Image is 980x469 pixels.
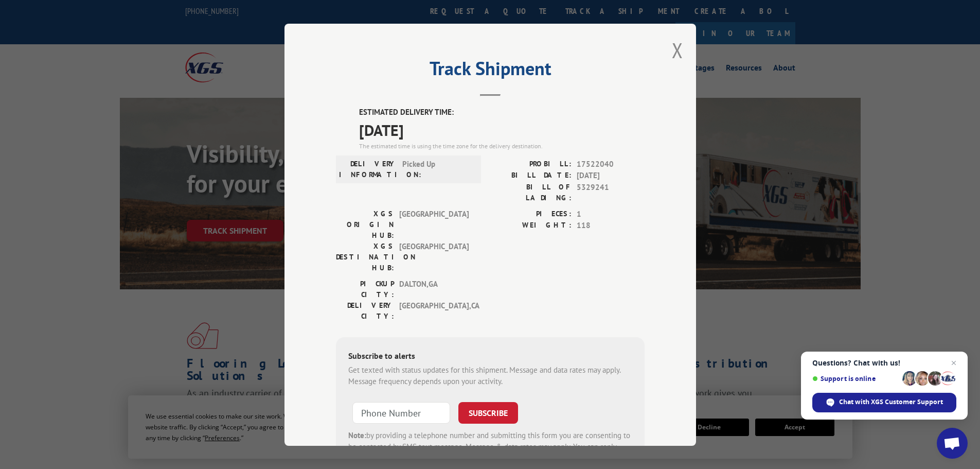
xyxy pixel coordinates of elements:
div: Chat with XGS Customer Support [812,393,956,412]
strong: Note: [348,430,366,440]
div: The estimated time is using the time zone for the delivery destination. [359,141,645,150]
label: XGS ORIGIN HUB: [336,208,394,240]
span: [DATE] [359,118,645,141]
label: DELIVERY CITY: [336,300,394,321]
label: XGS DESTINATION HUB: [336,240,394,273]
span: DALTON , GA [399,278,469,300]
span: Close chat [948,357,960,369]
span: [GEOGRAPHIC_DATA] [399,240,469,273]
span: [DATE] [577,170,645,182]
span: [GEOGRAPHIC_DATA] [399,208,469,240]
span: 5329241 [577,181,645,203]
label: BILL OF LADING: [490,181,572,203]
label: PIECES: [490,208,572,220]
span: Chat with XGS Customer Support [839,397,943,407]
label: ESTIMATED DELIVERY TIME: [359,107,645,118]
label: WEIGHT: [490,220,572,232]
span: Picked Up [402,158,472,180]
label: PICKUP CITY: [336,278,394,300]
label: BILL DATE: [490,170,572,182]
button: SUBSCRIBE [458,402,518,423]
h2: Track Shipment [336,61,645,81]
div: Subscribe to alerts [348,349,632,364]
button: Close modal [672,37,683,64]
div: Open chat [937,428,968,459]
span: Questions? Chat with us! [812,359,956,367]
input: Phone Number [352,402,450,423]
label: PROBILL: [490,158,572,170]
label: DELIVERY INFORMATION: [339,158,397,180]
div: by providing a telephone number and submitting this form you are consenting to be contacted by SM... [348,429,632,464]
div: Get texted with status updates for this shipment. Message and data rates may apply. Message frequ... [348,364,632,387]
span: 1 [577,208,645,220]
span: [GEOGRAPHIC_DATA] , CA [399,300,469,321]
span: 118 [577,220,645,232]
span: 17522040 [577,158,645,170]
span: Support is online [812,375,899,383]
